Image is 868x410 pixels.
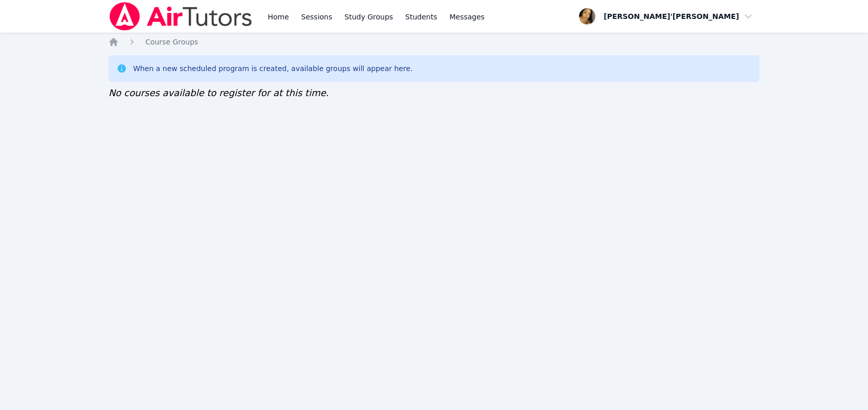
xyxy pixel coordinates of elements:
[450,12,485,22] span: Messages
[145,38,198,46] span: Course Groups
[108,87,329,98] span: No courses available to register for at this time.
[108,2,253,31] img: Air Tutors
[145,37,198,47] a: Course Groups
[108,37,760,47] nav: Breadcrumb
[133,63,413,74] div: When a new scheduled program is created, available groups will appear here.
